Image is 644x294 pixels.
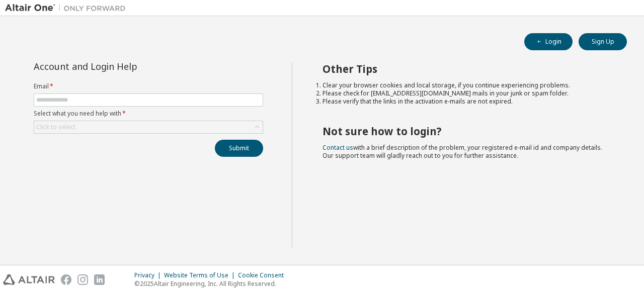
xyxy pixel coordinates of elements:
[323,143,353,152] a: Contact us
[34,62,217,70] div: Account and Login Help
[5,3,131,13] img: Altair One
[323,143,602,160] span: with a brief description of the problem, your registered e-mail id and company details. Our suppo...
[524,33,573,50] button: Login
[36,123,75,131] div: Click to select
[323,89,609,97] li: Please check for [EMAIL_ADDRESS][DOMAIN_NAME] mails in your junk or spam folder.
[61,274,71,285] img: facebook.svg
[215,140,263,157] button: Submit
[34,121,263,133] div: Click to select
[94,274,105,285] img: linkedin.svg
[323,97,609,106] li: Please verify that the links in the activation e-mails are not expired.
[77,274,88,285] img: instagram.svg
[3,274,55,285] img: altair_logo.svg
[164,271,238,279] div: Website Terms of Use
[34,82,263,90] label: Email
[134,271,164,279] div: Privacy
[323,62,609,75] h2: Other Tips
[34,110,263,118] label: Select what you need help with
[323,81,609,89] li: Clear your browser cookies and local storage, if you continue experiencing problems.
[579,33,627,50] button: Sign Up
[134,279,290,288] p: © 2025 Altair Engineering, Inc. All Rights Reserved.
[238,271,290,279] div: Cookie Consent
[323,125,609,138] h2: Not sure how to login?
